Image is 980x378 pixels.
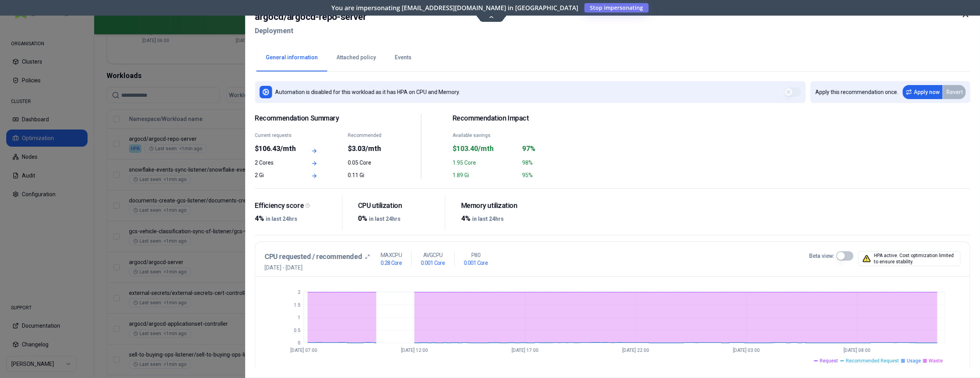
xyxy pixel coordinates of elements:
button: Apply now [903,85,942,99]
span: Recommended Request [846,358,899,364]
p: Apply this recommendation once. [815,88,898,96]
div: Current requests [255,132,297,138]
h3: CPU requested / recommended [265,251,362,262]
button: Events [385,44,421,71]
span: Usage [907,358,921,364]
span: Waste [929,358,943,364]
span: Request [820,358,838,364]
p: Automation is disabled for this workload as it has HPA on CPU and Memory. [275,88,460,96]
div: HPA active. Cost optimization limited to ensure stability. [858,251,960,266]
tspan: [DATE] 12:00 [401,348,428,353]
span: in last 24hrs [369,216,400,222]
div: 2 Cores [255,159,297,167]
div: Available savings [452,132,517,138]
h1: 0.001 Core [421,259,444,267]
tspan: [DATE] 08:00 [844,348,871,353]
tspan: 0.5 [294,328,301,333]
div: CPU utilization [358,201,439,210]
tspan: 2 [298,289,301,295]
div: 1.95 Core [452,159,517,167]
div: $103.40/mth [452,143,517,154]
label: Beta view: [809,252,835,260]
tspan: 1.5 [294,302,301,308]
div: 0.05 Core [348,159,389,167]
h2: Deployment [255,24,366,38]
p: AVG CPU [423,251,443,259]
p: P80 [471,251,480,259]
h2: argocd / argocd-repo-server [255,10,366,24]
div: 1.89 Gi [452,171,517,179]
span: [DATE] - [DATE] [265,264,370,272]
p: MAX CPU [381,251,402,259]
div: 4% [255,213,336,224]
h1: 0.28 Core [381,259,402,267]
div: Recommended [348,132,389,138]
tspan: [DATE] 07:00 [290,348,317,353]
div: 0.11 Gi [348,171,389,179]
div: 98% [522,159,587,167]
div: Efficiency score [255,201,336,210]
div: 2 Gi [255,171,297,179]
tspan: [DATE] 03:00 [733,348,760,353]
tspan: [DATE] 22:00 [622,348,649,353]
div: 4% [461,213,542,224]
div: $106.43/mth [255,143,297,154]
tspan: 1 [298,315,301,320]
tspan: 0 [298,340,301,346]
span: in last 24hrs [472,216,503,222]
div: 95% [522,171,587,179]
h2: Recommendation Impact [452,114,587,123]
div: 97% [522,143,587,154]
span: in last 24hrs [266,216,297,222]
button: General information [256,44,327,71]
div: $3.03/mth [348,143,389,154]
div: 0% [358,213,439,224]
span: Recommendation Summary [255,114,390,123]
tspan: [DATE] 17:00 [511,348,538,353]
h1: 0.001 Core [464,259,487,267]
div: Memory utilization [461,201,542,210]
button: Attached policy [327,44,385,71]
